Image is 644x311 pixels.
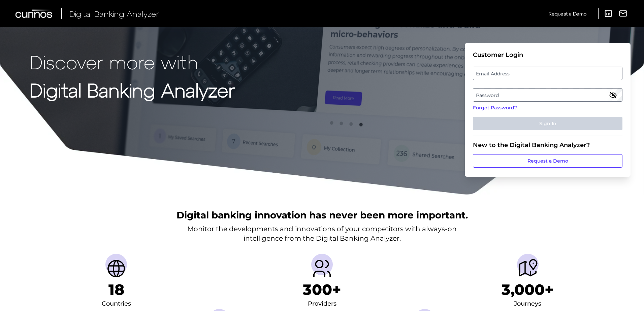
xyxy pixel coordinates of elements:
[30,78,235,101] strong: Digital Banking Analyzer
[473,104,622,111] a: Forgot Password?
[514,299,541,309] div: Journeys
[108,281,124,299] h1: 18
[473,154,622,168] a: Request a Demo
[473,51,622,59] div: Customer Login
[15,9,53,18] img: Curinos
[502,281,554,299] h1: 3,000+
[473,117,622,130] button: Sign In
[187,224,457,243] p: Monitor the developments and innovations of your competitors with always-on intelligence from the...
[473,67,622,79] label: Email Address
[105,258,127,279] img: Countries
[311,258,333,279] img: Providers
[102,299,131,309] div: Countries
[30,51,235,72] p: Discover more with
[473,89,622,101] label: Password
[303,281,341,299] h1: 300+
[176,209,468,221] h2: Digital banking innovation has never been more important.
[473,141,622,149] div: New to the Digital Banking Analyzer?
[517,258,539,279] img: Journeys
[69,9,159,19] span: Digital Banking Analyzer
[308,299,336,309] div: Providers
[549,11,586,16] span: Request a Demo
[549,8,586,19] a: Request a Demo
